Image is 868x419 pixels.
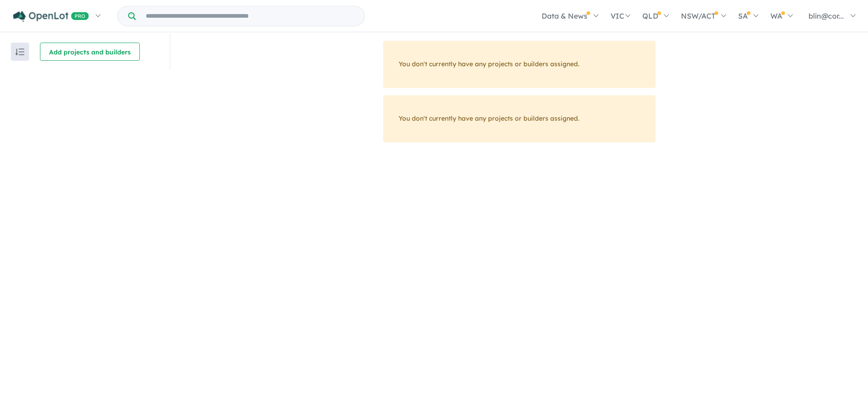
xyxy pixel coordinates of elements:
img: Openlot PRO Logo White [13,11,89,22]
button: Add projects and builders [40,43,140,61]
div: You don't currently have any projects or builders assigned. [383,95,656,142]
span: blin@cor... [809,11,844,20]
input: Try estate name, suburb, builder or developer [138,6,363,26]
img: sort.svg [15,49,25,55]
div: You don't currently have any projects or builders assigned. [383,41,656,88]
